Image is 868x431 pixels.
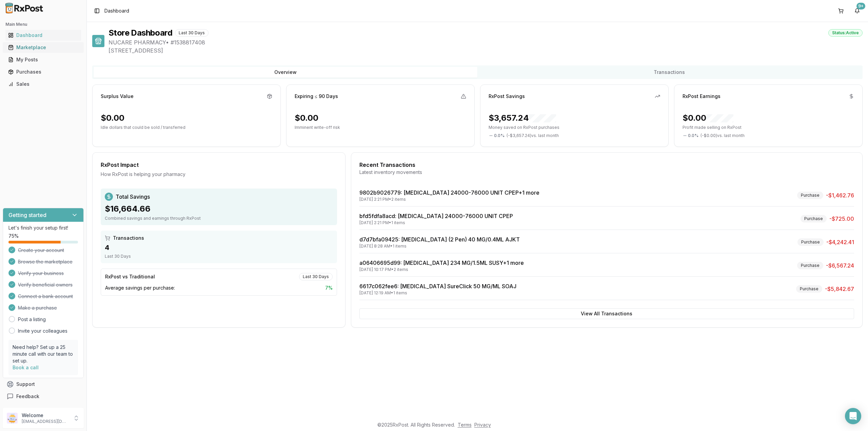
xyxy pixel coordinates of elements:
button: 9+ [852,5,863,16]
p: Profit made selling on RxPost [683,125,854,130]
span: Connect a bank account [18,293,73,300]
p: Imminent write-off risk [295,125,466,130]
div: Last 30 Days [105,254,333,259]
div: Purchases [8,68,78,75]
div: Last 30 Days [299,273,333,280]
span: Dashboard [104,7,129,14]
a: Dashboard [5,29,81,41]
h3: Getting started [8,211,46,219]
div: $16,664.66 [105,203,333,214]
p: Let's finish your setup first! [8,224,78,231]
div: Dashboard [8,32,78,39]
button: My Posts [3,54,84,65]
span: Transactions [113,235,144,241]
span: 0.0 % [494,133,505,138]
button: Transactions [477,67,861,78]
div: Recent Transactions [359,161,854,169]
span: NUCARE PHARMACY • # 1538817408 [108,38,863,46]
div: 9+ [856,3,865,9]
div: [DATE] 10:17 PM • 2 items [359,267,524,272]
span: ( - $3,657.24 ) vs. last month [507,133,559,138]
p: Idle dollars that could be sold / transferred [101,125,272,130]
div: [DATE] 8:28 AM • 1 items [359,243,520,249]
div: RxPost vs Traditional [105,273,155,280]
a: Post a listing [18,316,46,323]
button: Purchases [3,66,84,77]
div: Expiring ≤ 90 Days [295,93,338,100]
div: [DATE] 2:21 PM • 2 items [359,197,539,202]
span: Create your account [18,247,64,254]
span: ( - $0.00 ) vs. last month [701,133,745,138]
span: 7 % [325,285,333,291]
p: Welcome [22,412,69,419]
span: Verify beneficial owners [18,281,73,288]
a: Privacy [474,422,491,428]
p: Need help? Set up a 25 minute call with our team to set up. [13,344,74,364]
div: My Posts [8,56,78,63]
div: $0.00 [683,113,733,123]
img: RxPost Logo [3,3,46,14]
nav: breadcrumb [104,7,129,14]
span: -$1,462.76 [826,191,854,199]
div: Purchase [801,215,827,222]
button: Support [3,378,84,390]
div: $0.00 [295,113,318,123]
button: Feedback [3,390,84,403]
span: Total Savings [116,193,150,201]
p: Money saved on RxPost purchases [489,125,660,130]
div: Marketplace [8,44,78,51]
button: View All Transactions [359,308,854,319]
div: $0.00 [101,113,124,123]
p: [EMAIL_ADDRESS][DOMAIN_NAME] [22,419,69,424]
div: Purchase [797,238,824,246]
div: How RxPost is helping your pharmacy [101,171,337,178]
span: Browse the marketplace [18,258,73,265]
div: Combined savings and earnings through RxPost [105,216,333,221]
a: My Posts [5,54,81,66]
a: 9802b9026779: [MEDICAL_DATA] 24000-76000 UNIT CPEP+1 more [359,189,539,196]
span: -$5,842.67 [825,285,854,293]
a: a06406695d99: [MEDICAL_DATA] 234 MG/1.5ML SUSY+1 more [359,259,524,266]
div: $3,657.24 [489,113,556,123]
a: Terms [458,422,472,428]
a: Invite your colleagues [18,328,67,334]
div: Surplus Value [101,93,134,100]
span: Verify your business [18,270,64,277]
span: 75 % [8,233,19,239]
a: d7d7bfa09425: [MEDICAL_DATA] (2 Pen) 40 MG/0.4ML AJKT [359,236,520,243]
div: RxPost Impact [101,161,337,169]
div: Purchase [797,192,823,199]
div: [DATE] 2:21 PM • 1 items [359,220,513,226]
span: 0.0 % [688,133,698,138]
button: Overview [94,67,477,78]
a: Purchases [5,66,81,78]
a: Book a call [13,365,39,370]
span: [STREET_ADDRESS] [108,46,863,55]
span: Feedback [16,393,39,400]
div: RxPost Earnings [683,93,721,100]
span: Make a purchase [18,305,57,311]
div: Purchase [796,285,822,293]
h1: Store Dashboard [108,27,172,38]
a: Marketplace [5,41,81,54]
div: RxPost Savings [489,93,525,100]
button: Marketplace [3,42,84,53]
span: -$725.00 [829,215,854,223]
button: Sales [3,79,84,90]
button: Dashboard [3,30,84,41]
div: Sales [8,81,78,87]
div: Status: Active [828,29,863,37]
div: [DATE] 12:19 AM • 1 items [359,290,516,296]
span: -$6,567.24 [826,261,854,270]
div: Last 30 Days [175,29,209,37]
span: Average savings per purchase: [105,285,175,291]
a: Sales [5,78,81,90]
a: 6617c062fee6: [MEDICAL_DATA] SureClick 50 MG/ML SOAJ [359,283,516,290]
div: Latest inventory movements [359,169,854,176]
span: -$4,242.41 [826,238,854,246]
div: Open Intercom Messenger [845,408,861,424]
div: 4 [105,243,333,252]
img: User avatar [7,413,18,424]
h2: Main Menu [5,22,81,27]
div: Purchase [797,262,823,269]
